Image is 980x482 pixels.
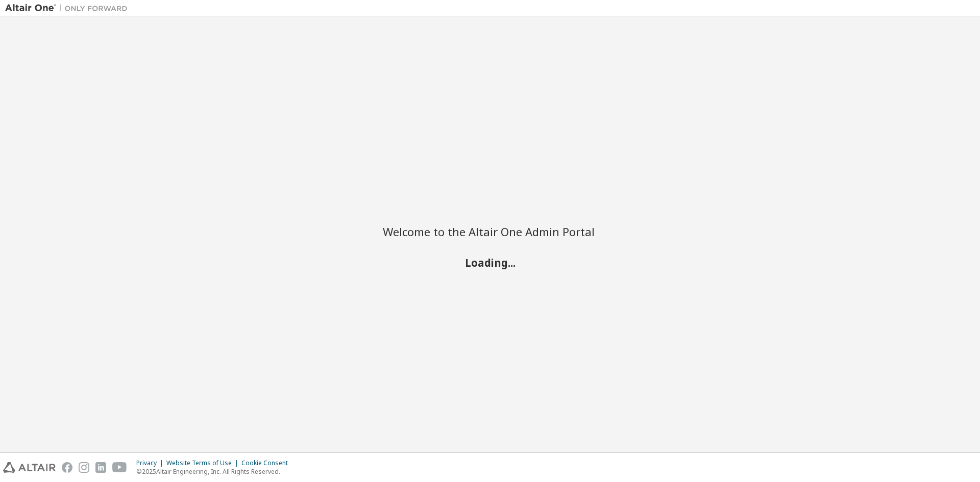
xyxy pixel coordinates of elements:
[112,462,127,473] img: youtube.svg
[383,256,597,269] h2: Loading...
[241,459,294,467] div: Cookie Consent
[166,459,241,467] div: Website Terms of Use
[62,462,72,473] img: facebook.svg
[136,467,294,476] p: © 2025 Altair Engineering, Inc. All Rights Reserved.
[136,459,166,467] div: Privacy
[5,3,133,13] img: Altair One
[95,462,106,473] img: linkedin.svg
[79,462,89,473] img: instagram.svg
[3,462,56,473] img: altair_logo.svg
[383,224,597,239] h2: Welcome to the Altair One Admin Portal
